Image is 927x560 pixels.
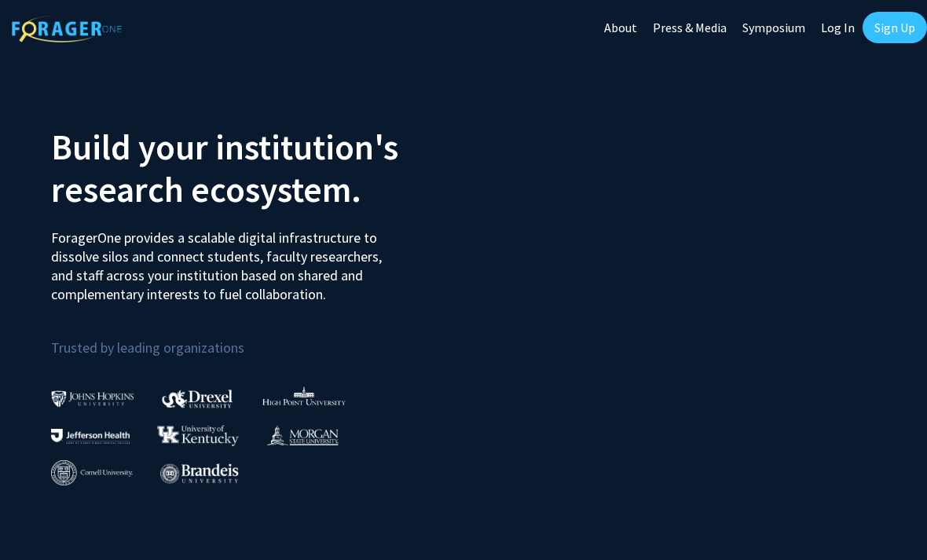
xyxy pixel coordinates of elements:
img: Drexel University [162,390,233,408]
img: Cornell University [51,460,133,486]
img: Morgan State University [266,425,339,445]
img: ForagerOne Logo [12,15,122,42]
img: Thomas Jefferson University [51,429,130,444]
img: Brandeis University [160,463,239,483]
img: Johns Hopkins University [51,390,134,407]
p: Trusted by leading organizations [51,317,452,360]
h2: Build your institution's research ecosystem. [51,126,452,210]
img: High Point University [262,386,346,405]
img: University of Kentucky [157,425,239,446]
a: Sign Up [863,12,927,43]
p: ForagerOne provides a scalable digital infrastructure to dissolve silos and connect students, fac... [51,217,404,304]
